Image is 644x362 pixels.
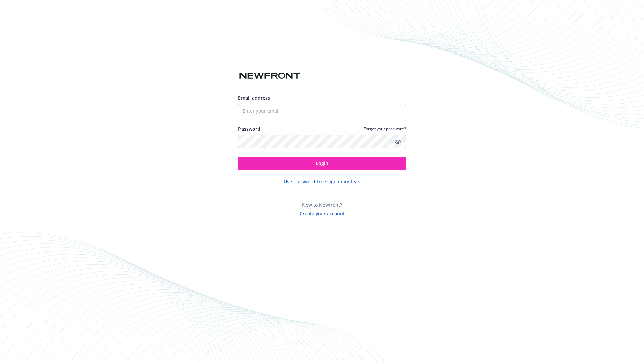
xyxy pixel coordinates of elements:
[238,104,406,117] input: Enter your email
[238,157,406,170] button: Login
[394,138,402,146] a: Show password
[300,208,345,217] button: Create your account
[284,178,361,185] button: Use password-free sign in instead
[238,70,302,82] img: Newfront logo
[364,126,406,132] a: Forgot your password?
[238,95,270,101] span: Email address
[238,125,260,132] label: Password
[302,202,342,208] span: New to Newfront?
[316,160,328,166] span: Login
[238,135,406,148] input: Enter your password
